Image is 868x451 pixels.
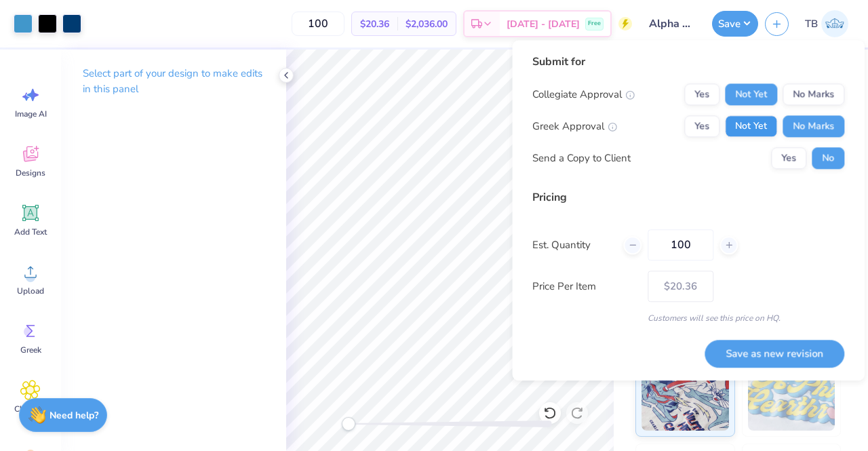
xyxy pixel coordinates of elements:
button: Save as new revision [705,340,844,368]
span: $20.36 [360,17,389,31]
span: TB [805,16,818,32]
span: Upload [17,286,44,296]
div: Submit for [532,54,844,70]
span: [DATE] - [DATE] [507,17,580,31]
button: Yes [684,83,719,105]
div: Pricing [532,189,844,205]
div: Accessibility label [342,417,355,431]
button: Not Yet [725,83,777,105]
label: Price Per Item [532,279,637,294]
div: Greek Approval [532,119,617,134]
a: TB [799,10,854,37]
input: – – [648,229,713,260]
span: $2,036.00 [406,17,448,31]
span: Add Text [14,227,47,237]
button: Yes [684,115,719,137]
input: Untitled Design [639,10,705,37]
button: Save [712,11,758,37]
button: No Marks [783,83,844,105]
strong: Need help? [50,409,98,422]
span: Clipart & logos [8,404,53,425]
button: No Marks [783,115,844,137]
img: Standard [642,363,729,431]
label: Est. Quantity [532,237,613,253]
span: Designs [16,168,45,178]
span: Greek [20,345,41,355]
input: – – [292,12,344,36]
span: Image AI [15,109,47,119]
p: Select part of your design to make edits in this panel [83,66,264,97]
button: No [812,147,844,169]
div: Customers will see this price on HQ. [532,312,844,324]
button: Not Yet [725,115,777,137]
img: Tyler Bisbee [821,10,848,37]
div: Collegiate Approval [532,87,635,102]
img: Puff Ink [748,363,835,431]
button: Yes [771,147,806,169]
div: Send a Copy to Client [532,151,631,166]
span: Free [588,19,601,28]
